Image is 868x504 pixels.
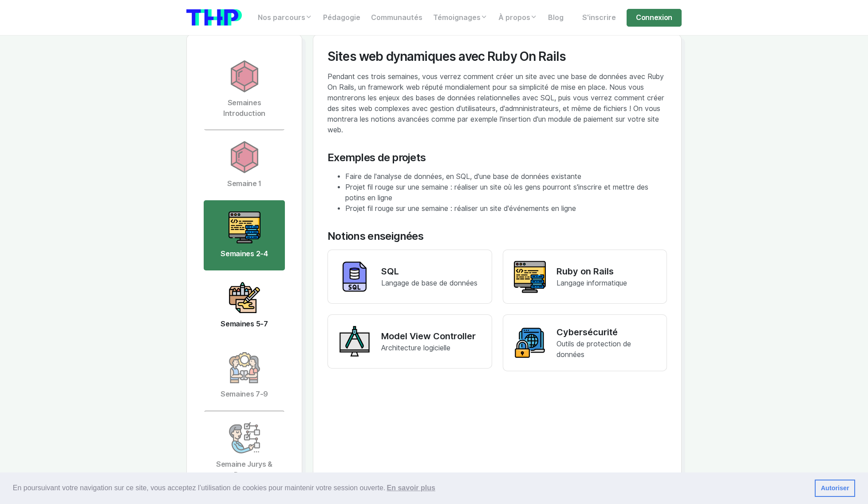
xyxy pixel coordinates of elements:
a: dismiss cookie message [815,480,855,497]
a: Semaines 2-4 [204,200,285,270]
li: Projet fil rouge sur une semaine : réaliser un site où les gens pourront s'inscrire et mettre des... [345,182,667,203]
a: Connexion [627,9,682,27]
a: Semaine 1 [204,130,285,200]
a: À propos [493,9,543,27]
li: Faire de l'analyse de données, en SQL, d'une base de données existante [345,171,667,182]
p: Model View Controller [381,329,476,343]
span: Langage informatique [556,279,627,287]
a: Semaines 7-9 [204,341,285,411]
span: Architecture logicielle [381,344,450,352]
img: icon [229,60,260,92]
span: Outils de protection de données [556,340,631,359]
li: Projet fil rouge sur une semaine : réaliser un site d'événements en ligne [345,203,667,214]
a: Pédagogie [318,9,366,27]
img: icon [229,211,260,243]
img: icon [229,422,260,454]
span: Langage de base de données [381,279,477,287]
p: Pendant ces trois semaines, vous verrez comment créer un site avec une base de données avec Ruby ... [327,71,667,135]
img: icon [229,352,260,384]
div: Exemples de projets [327,151,667,164]
a: Semaine Jurys & Repos [204,411,285,492]
div: Sites web dynamiques avec Ruby On Rails [327,49,667,64]
div: Notions enseignées [327,230,667,243]
p: Ruby on Rails [556,265,627,278]
a: Semaines Introduction [204,49,285,130]
a: Communautés [366,9,428,27]
a: Témoignages [428,9,493,27]
a: S'inscrire [577,9,621,27]
img: icon [229,282,260,314]
img: logo [186,9,242,26]
a: Blog [543,9,569,27]
a: Semaines 5-7 [204,270,285,341]
p: Cybersécurité [556,325,656,339]
span: En poursuivant votre navigation sur ce site, vous acceptez l’utilisation de cookies pour mainteni... [13,481,808,495]
img: icon [229,141,260,173]
a: learn more about cookies [385,481,437,495]
p: SQL [381,265,477,278]
a: Nos parcours [253,9,318,27]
